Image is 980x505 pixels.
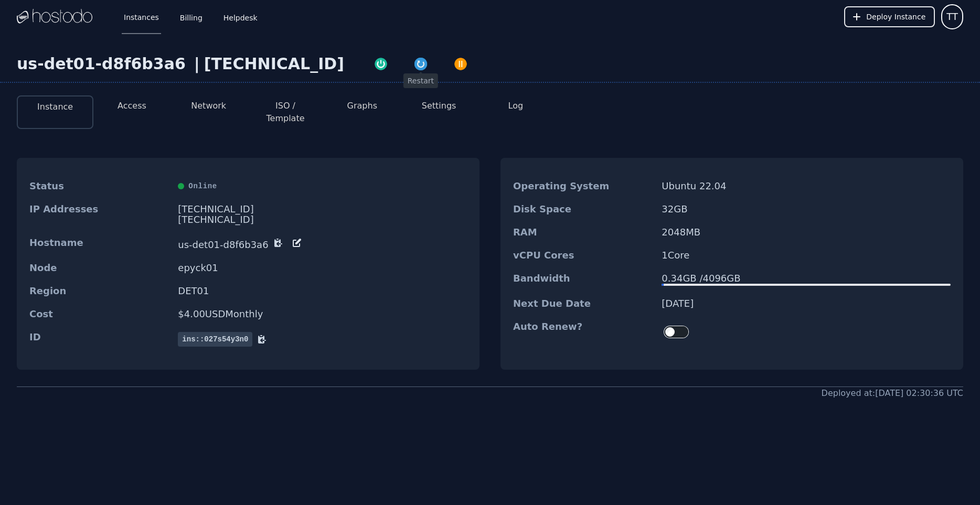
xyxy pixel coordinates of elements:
[662,273,951,284] div: 0.34 GB / 4096 GB
[118,100,146,112] button: Access
[662,298,951,309] dd: [DATE]
[453,57,468,71] img: Power Off
[662,181,951,191] dd: Ubuntu 22.04
[17,55,190,73] div: us-det01-d8f6b3a6
[866,12,925,22] span: Deploy Instance
[422,100,456,112] button: Settings
[255,100,315,125] button: ISO / Template
[513,321,653,342] dt: Auto Renew?
[37,101,73,113] button: Instance
[191,100,226,112] button: Network
[178,309,467,319] dd: $ 4.00 USD Monthly
[204,55,344,73] div: [TECHNICAL_ID]
[178,214,467,225] div: [TECHNICAL_ID]
[29,309,169,319] dt: Cost
[29,286,169,296] dt: Region
[178,181,467,191] div: Online
[513,227,653,238] dt: RAM
[662,204,951,214] dd: 32 GB
[190,55,204,73] div: |
[513,250,653,261] dt: vCPU Cores
[662,227,951,238] dd: 2048 MB
[29,263,169,273] dt: Node
[401,55,441,71] button: Restart
[178,238,467,250] dd: us-det01-d8f6b3a6
[178,204,467,214] div: [TECHNICAL_ID]
[946,9,958,24] span: TT
[178,332,252,347] span: ins::027s54y3n0
[844,6,935,27] button: Deploy Instance
[822,387,963,400] div: Deployed at: [DATE] 02:30:36 UTC
[374,57,388,71] img: Power On
[17,9,92,25] img: Logo
[513,298,653,309] dt: Next Due Date
[513,273,653,286] dt: Bandwidth
[441,55,481,71] button: Power Off
[662,250,951,261] dd: 1 Core
[413,57,428,71] img: Restart
[29,332,169,347] dt: ID
[508,100,524,112] button: Log
[29,204,169,225] dt: IP Addresses
[361,55,401,71] button: Power On
[29,238,169,250] dt: Hostname
[347,100,377,112] button: Graphs
[513,204,653,214] dt: Disk Space
[178,286,467,296] dd: DET01
[513,181,653,191] dt: Operating System
[29,181,169,191] dt: Status
[178,263,467,273] dd: epyck01
[941,4,963,29] button: User menu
